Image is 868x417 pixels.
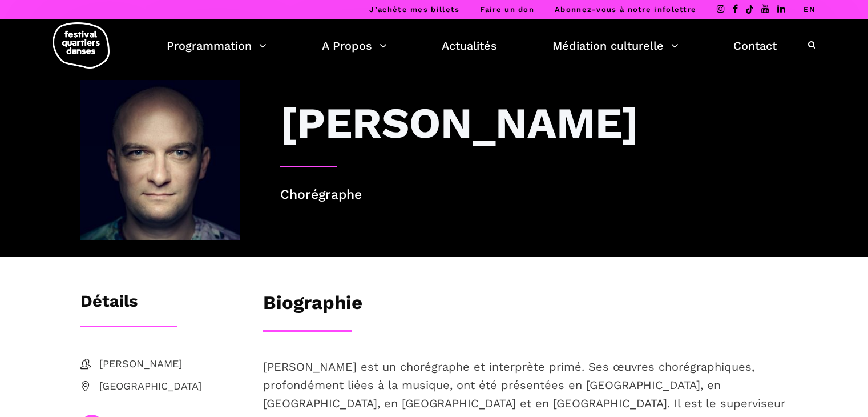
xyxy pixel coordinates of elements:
[99,356,240,372] span: [PERSON_NAME]
[99,378,240,395] span: [GEOGRAPHIC_DATA]
[280,185,788,206] p: Chorégraphe
[369,5,459,14] a: J’achète mes billets
[80,291,138,320] h3: Détails
[53,22,110,69] img: logo-fqd-med
[263,291,362,320] h3: Biographie
[552,36,679,55] a: Médiation culturelle
[555,5,696,14] a: Abonnez-vous à notre infolettre
[480,5,534,14] a: Faire un don
[167,36,267,55] a: Programmation
[322,36,387,55] a: A Propos
[804,5,815,14] a: EN
[442,36,497,55] a: Actualités
[280,97,639,149] h3: [PERSON_NAME]
[80,80,240,240] img: Janusz Orlik
[733,36,777,55] a: Contact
